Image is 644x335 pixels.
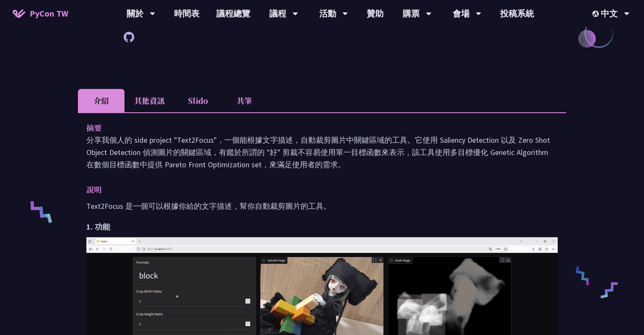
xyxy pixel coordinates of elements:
p: 摘要 [86,122,541,134]
p: Text2Focus 是一個可以根據你給的文字描述，幫你自動裁剪圖片的工具。 [86,200,558,212]
img: Home icon of PyCon TW 2025 [13,9,25,18]
li: 其他資訊 [124,89,174,112]
li: 共筆 [221,89,268,112]
li: Slido [174,89,221,112]
span: PyCon TW [30,7,68,20]
li: 介紹 [78,89,124,112]
p: 分享我個人的 side project "Text2Focus"，一個能根據文字描述，自動裁剪圖片中關鍵區域的工具。它使用 Saliency Detection 以及 Zero Shot Obj... [86,134,558,171]
p: 說明 [86,183,541,196]
h2: 1. 功能 [86,221,558,233]
img: Locale Icon [592,11,601,17]
a: PyCon TW [4,3,77,24]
